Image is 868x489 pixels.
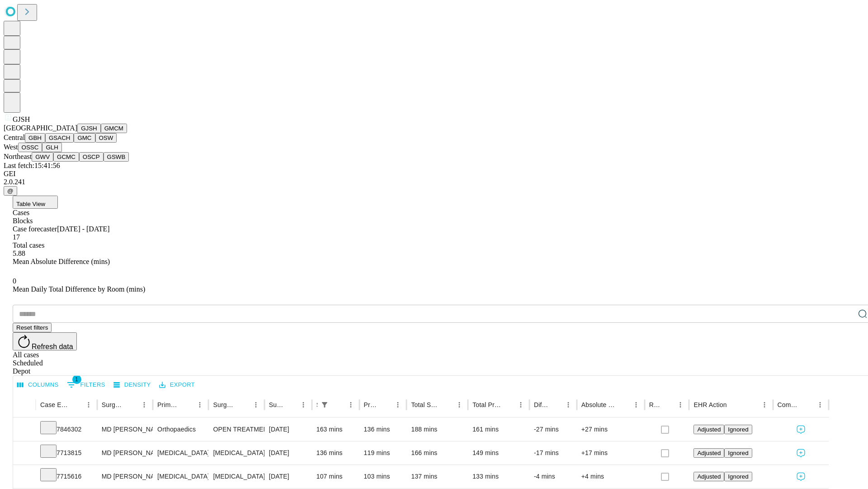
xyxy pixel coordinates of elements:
[549,398,562,411] button: Sort
[269,465,307,488] div: [DATE]
[157,441,204,465] div: [MEDICAL_DATA]
[411,465,463,488] div: 137 mins
[562,398,575,411] button: Menu
[534,441,572,465] div: -17 mins
[472,418,525,441] div: 161 mins
[693,425,724,434] button: Adjusted
[157,465,204,488] div: [MEDICAL_DATA]
[193,398,206,411] button: Menu
[18,143,42,152] button: OSSC
[514,398,527,411] button: Menu
[364,465,402,488] div: 103 mins
[630,398,642,411] button: Menu
[32,152,53,162] button: GWV
[724,448,752,458] button: Ignored
[411,401,439,408] div: Total Scheduled Duration
[4,186,17,196] button: @
[157,418,204,441] div: Orthopaedics
[661,398,674,411] button: Sort
[13,323,52,332] button: Reset filters
[138,398,151,411] button: Menu
[104,152,129,162] button: GSWB
[250,398,262,411] button: Menu
[111,378,153,392] button: Density
[4,162,60,169] span: Last fetch: 15:41:56
[213,441,259,465] div: [MEDICAL_DATA]
[724,472,752,481] button: Ignored
[392,398,404,411] button: Menu
[534,465,572,488] div: -4 mins
[379,398,392,411] button: Sort
[318,398,331,411] div: 1 active filter
[13,258,110,265] span: Mean Absolute Difference (mins)
[15,378,61,392] button: Select columns
[79,152,104,162] button: OSCP
[344,398,357,411] button: Menu
[157,401,180,408] div: Primary Service
[57,225,109,233] span: [DATE] - [DATE]
[316,418,355,441] div: 163 mins
[13,196,58,209] button: Table View
[472,401,501,408] div: Total Predicted Duration
[318,398,331,411] button: Show filters
[237,398,250,411] button: Sort
[102,441,148,465] div: MD [PERSON_NAME] E Md
[4,153,32,160] span: Northeast
[453,398,466,411] button: Menu
[13,332,77,350] button: Refresh data
[581,441,640,465] div: +17 mins
[13,249,25,257] span: 5.88
[72,375,81,384] span: 1
[40,441,93,465] div: 7713815
[4,170,864,178] div: GEI
[45,133,74,143] button: GSACH
[125,398,138,411] button: Sort
[95,133,117,143] button: OSW
[411,441,463,465] div: 166 mins
[16,201,45,207] span: Table View
[411,418,463,441] div: 188 mins
[472,441,525,465] div: 149 mins
[18,446,31,461] button: Expand
[758,398,771,411] button: Menu
[102,401,124,408] div: Surgeon Name
[4,124,77,132] span: [GEOGRAPHIC_DATA]
[25,133,45,143] button: GBH
[70,398,82,411] button: Sort
[728,473,748,480] span: Ignored
[102,465,148,488] div: MD [PERSON_NAME] E Md
[801,398,814,411] button: Sort
[77,124,101,133] button: GJSH
[332,398,344,411] button: Sort
[674,398,687,411] button: Menu
[364,418,402,441] div: 136 mins
[697,473,721,480] span: Adjusted
[181,398,193,411] button: Sort
[18,469,31,485] button: Expand
[581,418,640,441] div: +27 mins
[4,143,18,151] span: West
[213,401,236,408] div: Surgery Name
[65,378,108,392] button: Show filters
[102,418,148,441] div: MD [PERSON_NAME] [PERSON_NAME]
[472,465,525,488] div: 133 mins
[724,425,752,434] button: Ignored
[101,124,127,133] button: GMCM
[581,465,640,488] div: +4 mins
[693,448,724,458] button: Adjusted
[693,472,724,481] button: Adjusted
[13,115,30,123] span: GJSH
[364,401,378,408] div: Predicted In Room Duration
[502,398,514,411] button: Sort
[7,187,14,194] span: @
[297,398,310,411] button: Menu
[13,277,16,285] span: 0
[4,178,864,186] div: 2.0.241
[4,134,25,141] span: Central
[778,401,800,408] div: Comments
[649,401,661,408] div: Resolved in EHR
[40,401,69,408] div: Case Epic Id
[617,398,630,411] button: Sort
[728,450,748,456] span: Ignored
[697,450,721,456] span: Adjusted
